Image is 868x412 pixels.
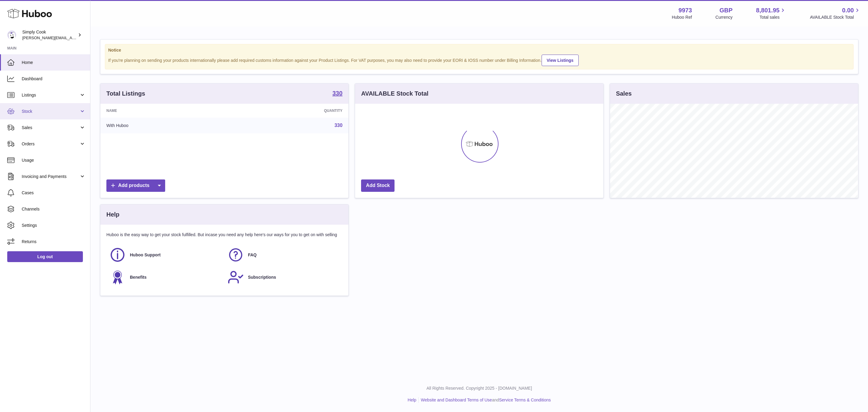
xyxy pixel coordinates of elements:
a: Huboo Support [109,247,222,263]
strong: 9973 [678,6,692,14]
span: Returns [22,239,86,245]
h3: Help [106,211,119,219]
span: 8,801.95 [756,6,780,14]
a: Log out [7,251,83,262]
span: Orders [22,141,79,147]
div: If you're planning on sending your products internationally please add required customs informati... [108,54,850,66]
th: Name [100,104,231,118]
img: emma@simplycook.com [7,30,16,40]
strong: 330 [332,90,342,96]
span: Listings [22,92,79,98]
span: FAQ [248,252,257,258]
span: Home [22,60,86,65]
div: Currency [715,14,733,20]
a: 8,801.95 Total sales [756,6,787,20]
a: FAQ [228,247,340,263]
span: Huboo Support [130,252,161,258]
span: Benefits [130,274,146,280]
div: Simply Cook [22,29,77,41]
a: Add products [106,179,165,192]
span: Subscriptions [248,274,276,280]
a: Website and Dashboard Terms of Use [421,398,492,402]
span: Stock [22,109,79,114]
div: Huboo Ref [672,14,692,20]
li: and [419,397,551,403]
a: Benefits [109,269,222,285]
p: All Rights Reserved. Copyright 2025 - [DOMAIN_NAME] [95,385,863,391]
a: 330 [332,90,342,97]
th: Quantity [231,104,348,118]
a: 330 [335,123,343,128]
a: Service Terms & Conditions [499,398,551,402]
a: Subscriptions [228,269,340,285]
span: Sales [22,125,79,131]
span: AVAILABLE Stock Total [810,14,861,20]
span: Usage [22,157,86,163]
h3: Sales [616,90,632,98]
span: Settings [22,223,86,228]
p: Huboo is the easy way to get your stock fulfilled. But incase you need any help here's our ways f... [106,232,342,238]
span: Invoicing and Payments [22,174,79,179]
a: 0.00 AVAILABLE Stock Total [810,6,861,20]
a: View Listings [542,55,579,66]
strong: Notice [108,47,850,53]
td: With Huboo [100,118,231,133]
h3: Total Listings [106,90,145,98]
span: Channels [22,206,86,212]
strong: GBP [719,6,732,14]
span: [PERSON_NAME][EMAIL_ADDRESS][DOMAIN_NAME] [22,35,121,40]
span: Total sales [759,14,786,20]
a: Add Stock [361,179,395,192]
a: Help [408,398,417,402]
span: 0.00 [842,6,854,14]
span: Cases [22,190,86,196]
span: Dashboard [22,76,86,82]
h3: AVAILABLE Stock Total [361,90,428,98]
